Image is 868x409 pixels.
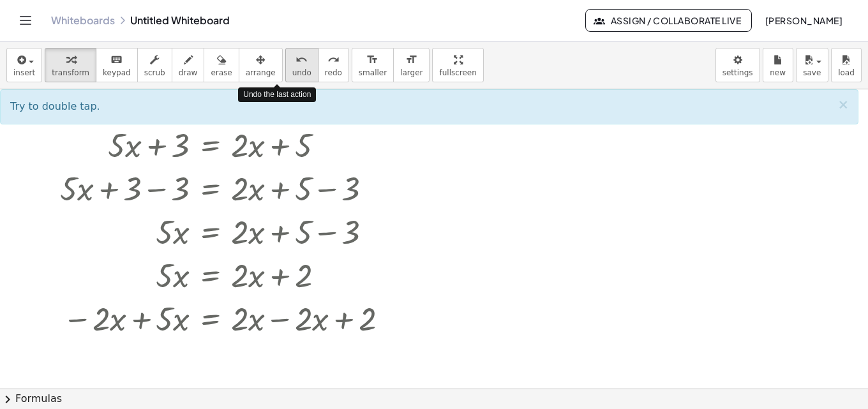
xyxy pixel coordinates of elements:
span: settings [722,68,753,77]
button: new [763,48,793,82]
button: settings [715,48,760,82]
button: erase [204,48,239,82]
button: format_sizelarger [393,48,430,82]
span: load [838,68,855,77]
div: Undo the last action [238,87,316,102]
span: keypad [103,68,131,77]
button: [PERSON_NAME] [754,9,853,32]
i: redo [327,52,340,68]
button: Toggle navigation [15,10,36,31]
span: new [770,68,786,77]
button: draw [172,48,205,82]
button: undoundo [285,48,318,82]
i: format_size [366,52,378,68]
button: load [831,48,862,82]
button: insert [6,48,42,82]
span: redo [325,68,342,77]
span: scrub [144,68,165,77]
button: keyboardkeypad [96,48,138,82]
button: Assign / Collaborate Live [585,9,752,32]
i: format_size [405,52,417,68]
button: × [837,98,849,112]
span: larger [400,68,423,77]
span: [PERSON_NAME] [765,15,842,26]
button: format_sizesmaller [352,48,394,82]
span: × [837,97,849,112]
span: Assign / Collaborate Live [596,15,741,26]
span: transform [52,68,89,77]
button: save [796,48,828,82]
span: smaller [359,68,387,77]
span: arrange [246,68,276,77]
span: insert [13,68,35,77]
span: fullscreen [439,68,476,77]
span: save [803,68,821,77]
button: fullscreen [432,48,483,82]
span: Try to double tap. [10,100,100,112]
span: erase [211,68,232,77]
button: arrange [239,48,283,82]
i: undo [296,52,308,68]
button: transform [45,48,96,82]
a: Whiteboards [51,14,115,27]
i: keyboard [110,52,123,68]
button: scrub [137,48,172,82]
button: redoredo [318,48,349,82]
span: draw [179,68,198,77]
span: undo [292,68,311,77]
